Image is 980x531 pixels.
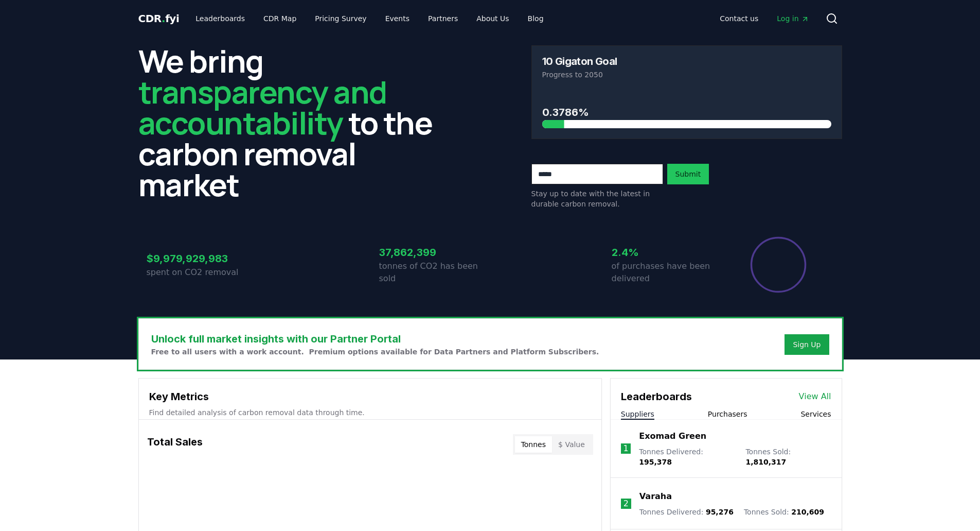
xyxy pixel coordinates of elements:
span: transparency and accountability [138,71,387,144]
a: Pricing Survey [307,9,375,28]
p: Tonnes Delivered : [639,507,734,517]
a: Blog [520,9,552,28]
a: Leaderboards [187,9,253,28]
p: spent on CO2 removal [147,266,258,279]
p: tonnes of CO2 has been sold [379,260,490,285]
button: Tonnes [515,436,552,453]
button: Purchasers [708,409,747,419]
p: 1 [623,442,628,455]
span: Log in [777,13,809,24]
button: Sign Up [785,334,829,355]
a: Partners [420,9,466,28]
span: . [162,12,165,25]
p: 2 [623,498,629,510]
nav: Main [711,9,817,28]
h3: 37,862,399 [379,245,490,260]
a: Contact us [711,9,767,28]
a: View All [799,390,831,403]
h3: 0.3786% [542,105,831,120]
button: Suppliers [621,409,654,419]
nav: Main [187,9,551,28]
div: Percentage of sales delivered [750,236,807,294]
a: Log in [769,9,817,28]
a: CDR Map [255,9,305,28]
a: Sign Up [793,339,821,350]
a: Exomad Green [639,430,706,442]
h3: Key Metrics [149,389,591,404]
h2: We bring to the carbon removal market [138,45,449,200]
h3: Leaderboards [621,389,692,404]
a: Varaha [639,490,672,503]
span: 1,810,317 [745,458,786,466]
p: Tonnes Delivered : [639,447,735,467]
button: Submit [667,164,709,184]
button: $ Value [552,436,591,453]
p: Find detailed analysis of carbon removal data through time. [149,407,591,418]
h3: Unlock full market insights with our Partner Portal [151,331,599,347]
h3: 2.4% [612,245,723,260]
span: 95,276 [706,508,734,516]
p: Free to all users with a work account. Premium options available for Data Partners and Platform S... [151,347,599,357]
p: Progress to 2050 [542,70,831,80]
h3: 10 Gigaton Goal [542,56,617,66]
a: CDR.fyi [138,11,180,26]
p: of purchases have been delivered [612,260,723,285]
h3: Total Sales [147,434,203,455]
a: Events [377,9,418,28]
p: Tonnes Sold : [744,507,824,517]
button: Services [800,409,831,419]
p: Tonnes Sold : [745,447,831,467]
span: 195,378 [639,458,672,466]
span: CDR fyi [138,12,180,25]
h3: $9,979,929,983 [147,251,258,266]
p: Stay up to date with the latest in durable carbon removal. [531,189,663,209]
a: About Us [468,9,517,28]
span: 210,609 [791,508,824,516]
